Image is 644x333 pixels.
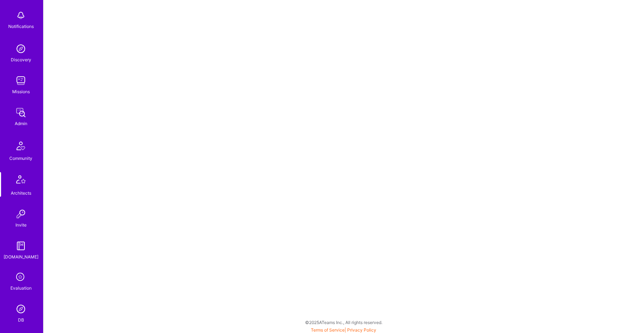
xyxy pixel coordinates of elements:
div: Discovery [11,56,31,63]
div: DB [18,316,24,324]
img: guide book [14,239,28,253]
img: Invite [14,207,28,221]
img: Architects [12,172,29,189]
div: Missions [12,88,30,95]
img: bell [14,8,28,23]
span: | [311,327,376,333]
img: admin teamwork [14,105,28,120]
div: Architects [11,189,31,197]
div: Admin [15,120,27,127]
img: Community [12,137,29,154]
div: © 2025 ATeams Inc., All rights reserved. [43,313,644,331]
a: Terms of Service [311,327,345,333]
img: Admin Search [14,302,28,316]
img: discovery [14,42,28,56]
div: [DOMAIN_NAME] [4,253,38,261]
div: Community [9,154,32,162]
a: Privacy Policy [347,327,376,333]
i: icon SelectionTeam [14,271,28,284]
div: Invite [15,221,27,229]
div: Notifications [8,23,34,30]
div: Evaluation [10,284,32,292]
img: teamwork [14,73,28,88]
